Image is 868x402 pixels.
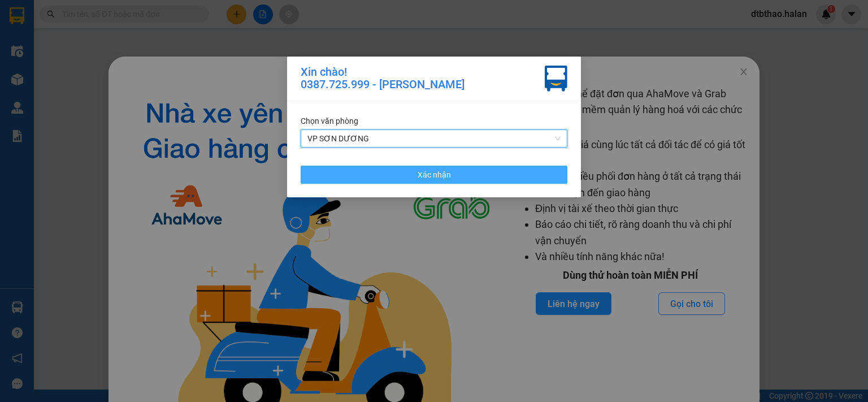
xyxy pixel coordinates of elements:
[301,115,567,127] div: Chọn văn phòng
[301,66,465,92] div: Xin chào! 0387.725.999 - [PERSON_NAME]
[545,66,567,92] img: vxr-icon
[301,166,567,184] button: Xác nhận
[418,168,451,181] span: Xác nhận
[307,130,561,147] span: VP SƠN DƯƠNG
